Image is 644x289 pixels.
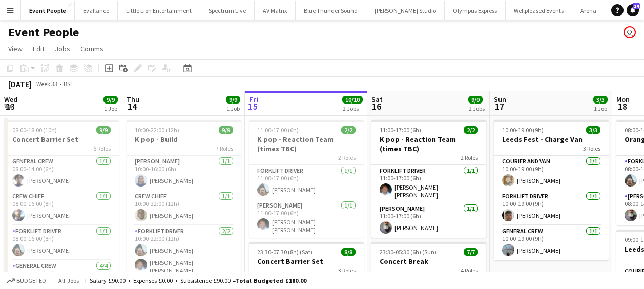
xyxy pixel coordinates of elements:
h3: Concert Barrier Set [249,257,364,266]
span: 13 [3,100,17,112]
span: 10/10 [342,96,363,104]
div: 1 Job [104,105,117,112]
span: 3 Roles [338,266,356,274]
app-card-role: Forklift Driver2/210:00-22:00 (12h)[PERSON_NAME][PERSON_NAME] [PERSON_NAME] [127,225,241,278]
span: 7/7 [464,248,478,256]
span: All jobs [56,277,81,284]
button: AV Matrix [255,1,296,20]
button: Olympus Express [445,1,506,20]
app-card-role: General Crew1/108:00-14:00 (6h)[PERSON_NAME] [4,156,119,191]
button: Evallance [75,1,118,20]
div: 2 Jobs [469,105,485,112]
span: 17 [492,100,506,112]
span: 9/9 [219,126,233,134]
span: 08:00-18:00 (10h) [12,126,57,134]
app-card-role: [PERSON_NAME]1/110:00-16:00 (6h)[PERSON_NAME] [127,156,241,191]
span: 18 [615,100,630,112]
div: 1 Job [594,105,607,112]
a: 24 [627,4,639,16]
span: 8/8 [341,248,356,256]
span: Jobs [55,44,70,53]
button: Spectrum Live [200,1,255,20]
div: 2 Jobs [343,105,362,112]
app-card-role: Crew Chief1/110:00-22:00 (12h)[PERSON_NAME] [127,191,241,225]
h1: Event People [8,25,79,40]
span: 3 Roles [583,144,600,152]
h3: K pop - Reaction Team (times TBC) [249,135,364,153]
span: Week 33 [34,80,59,88]
a: Edit [29,42,49,55]
span: 11:00-17:00 (6h) [257,126,299,134]
span: 2/2 [464,126,478,134]
div: [DATE] [8,79,32,89]
button: Little Lion Entertainment [118,1,200,20]
span: 3/3 [593,96,608,104]
app-job-card: 11:00-17:00 (6h)2/2K pop - Reaction Team (times TBC)2 RolesForklift Driver1/111:00-17:00 (6h)[PER... [249,120,364,238]
div: Salary £90.00 + Expenses £0.00 + Subsistence £90.00 = [90,277,306,284]
h3: K pop - Reaction Team (times TBC) [371,135,486,153]
a: Jobs [51,42,74,55]
app-user-avatar: Dominic Riley [624,26,636,38]
span: 9/9 [96,126,111,134]
app-card-role: Forklift Driver1/108:00-16:00 (8h)[PERSON_NAME] [4,225,119,260]
span: 10:00-22:00 (12h) [135,126,179,134]
app-job-card: 11:00-17:00 (6h)2/2K pop - Reaction Team (times TBC)2 RolesForklift Driver1/111:00-17:00 (6h)[PER... [371,120,486,238]
button: [PERSON_NAME] Studio [366,1,445,20]
a: View [4,42,27,55]
div: BST [64,80,74,88]
h3: Concert Break [371,257,486,266]
h3: Concert Barrier Set [4,135,119,144]
span: Mon [616,95,630,104]
span: 9/9 [468,96,483,104]
app-job-card: 08:00-18:00 (10h)9/9Concert Barrier Set6 RolesGeneral Crew1/108:00-14:00 (6h)[PERSON_NAME]Crew Ch... [4,120,119,272]
span: 23:30-05:30 (6h) (Sun) [380,248,437,256]
span: 3/3 [586,126,600,134]
app-card-role: Forklift Driver1/111:00-17:00 (6h)[PERSON_NAME] [249,165,364,200]
span: 9/9 [226,96,240,104]
button: Arena [572,1,605,20]
app-job-card: 10:00-22:00 (12h)9/9K pop - Build7 Roles[PERSON_NAME]1/110:00-16:00 (6h)[PERSON_NAME]Crew Chief1/... [127,120,241,272]
button: Blue Thunder Sound [296,1,366,20]
a: Comms [76,42,108,55]
span: Budgeted [16,277,46,284]
span: 6 Roles [93,144,111,152]
app-card-role: [PERSON_NAME]1/111:00-17:00 (6h)[PERSON_NAME] [PERSON_NAME] [249,200,364,238]
span: Comms [80,44,103,53]
h3: Leeds Fest - Charge Van [494,135,609,144]
app-card-role: Forklift Driver1/111:00-17:00 (6h)[PERSON_NAME] [PERSON_NAME] [371,165,486,203]
app-card-role: [PERSON_NAME]1/111:00-17:00 (6h)[PERSON_NAME] [371,203,486,238]
span: Fri [249,95,258,104]
div: 1 Job [226,105,240,112]
span: 2/2 [341,126,356,134]
span: Wed [4,95,17,104]
h3: K pop - Build [127,135,241,144]
span: 14 [125,100,139,112]
button: Budgeted [5,275,48,286]
span: 11:00-17:00 (6h) [380,126,421,134]
span: 4 Roles [461,266,478,274]
span: 2 Roles [338,154,356,161]
button: Event People [21,1,75,20]
span: Thu [127,95,139,104]
app-card-role: General Crew1/110:00-19:00 (9h)[PERSON_NAME] [494,225,609,260]
app-card-role: Courier and Van1/110:00-19:00 (9h)[PERSON_NAME] [494,156,609,191]
span: 16 [370,100,383,112]
span: Sat [371,95,383,104]
app-job-card: 10:00-19:00 (9h)3/3Leeds Fest - Charge Van3 RolesCourier and Van1/110:00-19:00 (9h)[PERSON_NAME]F... [494,120,609,260]
span: Edit [33,44,45,53]
span: Total Budgeted £180.00 [236,277,306,284]
span: 9/9 [103,96,118,104]
span: Sun [494,95,506,104]
span: View [8,44,23,53]
app-card-role: Crew Chief1/108:00-16:00 (8h)[PERSON_NAME] [4,191,119,225]
span: 7 Roles [216,144,233,152]
span: 2 Roles [461,154,478,161]
span: 24 [633,3,640,9]
button: Wellpleased Events [506,1,572,20]
span: 23:30-07:30 (8h) (Sat) [257,248,313,256]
